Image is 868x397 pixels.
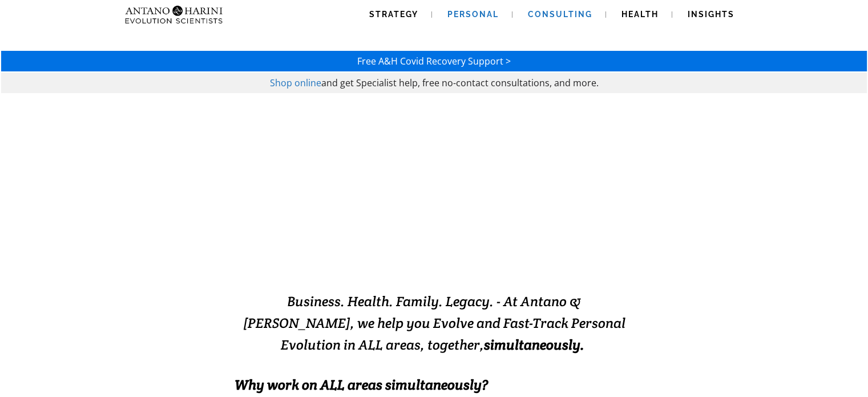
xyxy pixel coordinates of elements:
[621,10,659,19] span: Health
[369,10,418,19] span: Strategy
[688,10,734,19] span: Insights
[447,10,499,19] span: Personal
[243,292,625,354] span: Business. Health. Family. Legacy. - At Antano & [PERSON_NAME], we help you Evolve and Fast-Track ...
[270,77,321,89] a: Shop online
[484,336,584,354] b: simultaneously.
[528,10,592,19] span: Consulting
[357,55,511,67] a: Free A&H Covid Recovery Support >
[235,376,488,394] span: Why work on ALL areas simultaneously?
[321,77,599,89] span: and get Specialist help, free no-contact consultations, and more.
[418,238,570,266] strong: EXCELLENCE
[298,238,418,266] strong: EVOLVING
